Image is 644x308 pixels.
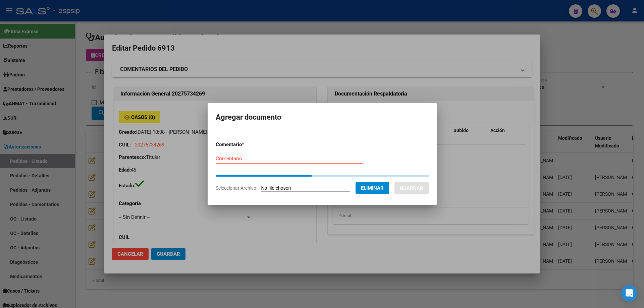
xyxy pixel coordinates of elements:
[216,185,256,191] span: Seleccionar Archivo
[621,285,637,301] div: Open Intercom Messenger
[356,182,389,194] button: Eliminar
[216,141,280,148] p: Comentario
[361,185,384,191] span: Eliminar
[216,111,429,124] h2: Agregar documento
[400,185,423,191] span: Guardar
[394,182,429,194] button: Guardar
